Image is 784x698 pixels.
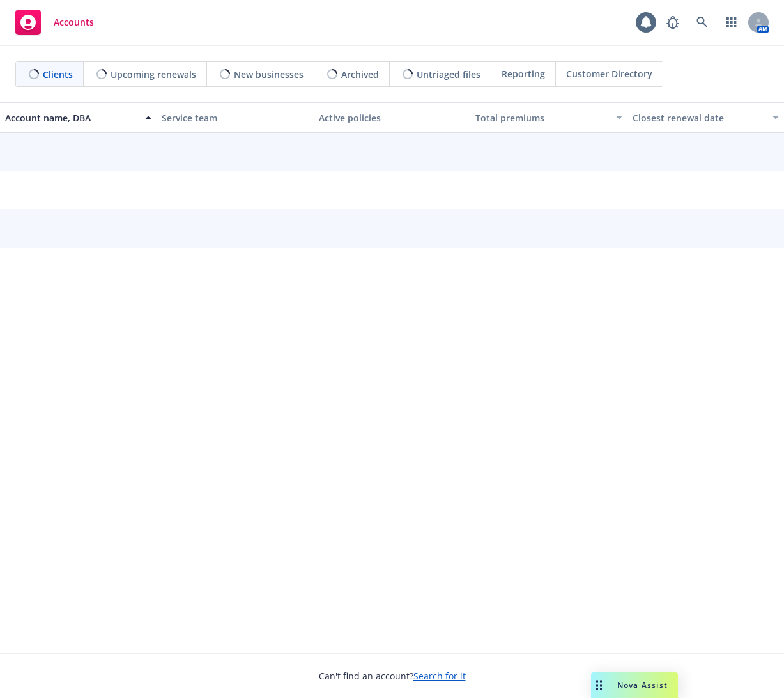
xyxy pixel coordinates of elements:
[319,669,466,683] span: Can't find an account?
[162,111,308,125] div: Service team
[314,102,470,133] button: Active policies
[591,672,678,698] button: Nova Assist
[627,102,784,133] button: Closest renewal date
[234,68,304,81] span: New businesses
[111,68,196,81] span: Upcoming renewals
[341,68,379,81] span: Archived
[54,17,94,27] span: Accounts
[475,111,608,125] div: Total premiums
[5,111,137,125] div: Account name, DBA
[43,68,73,81] span: Clients
[470,102,627,133] button: Total premiums
[689,10,715,35] a: Search
[157,102,313,133] button: Service team
[319,111,465,125] div: Active policies
[502,67,545,80] span: Reporting
[566,67,652,80] span: Customer Directory
[719,10,744,35] a: Switch app
[660,10,686,35] a: Report a Bug
[413,670,466,682] a: Search for it
[417,68,480,81] span: Untriaged files
[591,672,607,698] div: Drag to move
[633,111,765,125] div: Closest renewal date
[10,4,99,40] a: Accounts
[617,679,668,690] span: Nova Assist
